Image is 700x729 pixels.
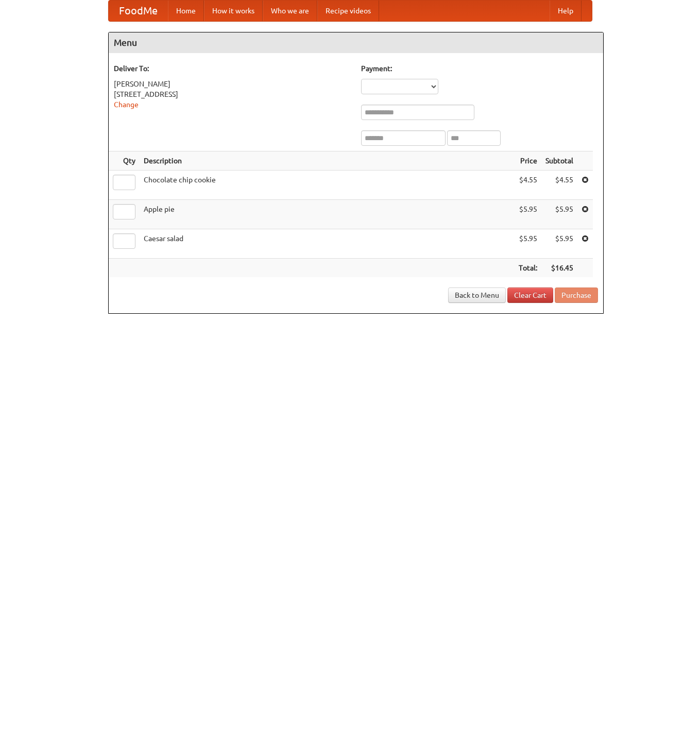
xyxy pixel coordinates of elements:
[109,1,168,21] a: FoodMe
[515,200,541,229] td: $5.95
[109,151,140,171] th: Qty
[114,79,351,89] div: [PERSON_NAME]
[515,259,541,278] th: Total:
[541,259,577,278] th: $16.45
[114,63,351,74] h5: Deliver To:
[204,1,263,21] a: How it works
[263,1,317,21] a: Who we are
[550,1,582,21] a: Help
[515,171,541,200] td: $4.55
[507,287,553,303] a: Clear Cart
[541,229,577,259] td: $5.95
[541,151,577,171] th: Subtotal
[541,171,577,200] td: $4.55
[361,63,598,74] h5: Payment:
[140,171,515,200] td: Chocolate chip cookie
[317,1,379,21] a: Recipe videos
[541,200,577,229] td: $5.95
[114,100,139,109] a: Change
[515,151,541,171] th: Price
[140,200,515,229] td: Apple pie
[168,1,204,21] a: Home
[555,287,598,303] button: Purchase
[140,151,515,171] th: Description
[140,229,515,259] td: Caesar salad
[515,229,541,259] td: $5.95
[109,32,603,53] h4: Menu
[114,89,351,99] div: [STREET_ADDRESS]
[448,287,506,303] a: Back to Menu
